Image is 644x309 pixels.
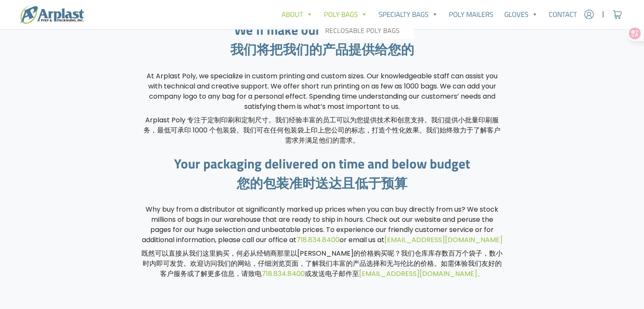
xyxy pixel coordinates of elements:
a: Specialty Bags [373,6,444,23]
a: Gloves [499,6,544,23]
font: 我们将把我们的产品提供给您的 [230,39,414,59]
p: Why buy from a distributor at significantly marked up prices when you can buy directly from us? W... [141,204,503,282]
span: | [602,9,604,19]
p: At Arplast Poly, we specialize in custom printing and custom sizes. Our knowledgeable staff can a... [141,71,503,149]
a: Reclosable Poly Bags [320,24,412,37]
a: [EMAIL_ADDRESS][DOMAIN_NAME] [384,235,503,245]
a: Poly Mailers [443,6,499,23]
a: Poly Bags [318,6,373,23]
h2: Your packaging delivered on time and below budget [141,156,503,195]
font: 既然可以直接从我们这里购买，何必从经销商那里以[PERSON_NAME]的价格购买呢？我们仓库库存数百万个袋子，数小时内即可发货。欢迎访问我们的网站，仔细浏览页面，了解我们丰富的产品选择和无与伦... [141,248,503,279]
font: Arplast Poly 专注于定制印刷和定制尺寸。我们经验丰富的员工可以为您提供技术和创意支持。我们提供小批量印刷服务，最低可承印 1000 个包装袋。我们可在任何包装袋上印上您公司的标志，打... [144,115,500,145]
a: 718.834.8400 [296,235,340,245]
font: 您的包装准时送达且低于预算 [237,173,407,193]
img: logo [20,6,84,24]
a: Flat Poly Bags [320,37,412,51]
a: 718.834.8400 [262,269,305,279]
a: [EMAIL_ADDRESS][DOMAIN_NAME]。 [359,269,484,279]
a: Contact [543,6,583,23]
a: About [276,6,318,23]
h2: We’ll make our products yours [141,22,503,61]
